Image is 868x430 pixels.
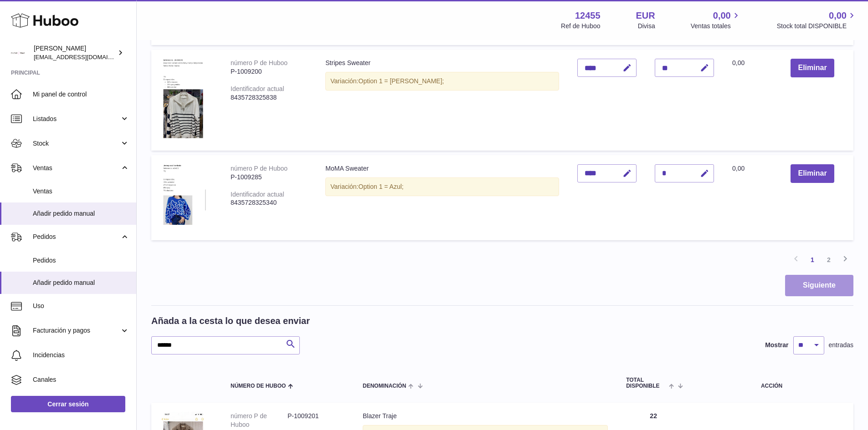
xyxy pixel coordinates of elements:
[363,383,406,389] span: Denominación
[765,341,788,349] label: Mostrar
[575,10,601,22] strong: 12455
[316,155,568,240] td: MoMA Sweater
[690,368,853,398] th: Acción
[231,412,288,429] dt: número P de Huboo
[636,10,655,22] strong: EUR
[33,233,120,241] span: Pedidos
[33,302,129,310] span: Uso
[791,59,834,77] button: Eliminar
[231,198,307,207] div: 8435728325340
[160,164,206,229] img: MoMA Sweater
[33,256,129,265] span: Pedidos
[33,139,120,148] span: Stock
[231,59,288,66] div: número P de Huboo
[151,315,310,327] h2: Añada a la cesta lo que desea enviar
[732,165,745,172] span: 0,00
[325,177,559,196] div: Variación:
[11,46,25,60] img: pedidos@glowrias.com
[359,183,404,190] span: Option 1 = Azul;
[626,377,667,389] span: Total DISPONIBLE
[33,351,129,359] span: Incidencias
[231,85,284,92] div: Identificador actual
[231,383,286,389] span: Número de Huboo
[33,209,129,218] span: Añadir pedido manual
[160,59,206,139] img: Stripes Sweater
[829,10,847,22] span: 0,00
[11,396,125,412] a: Cerrar sesión
[713,10,731,22] span: 0,00
[231,173,307,182] div: P-1009285
[231,191,284,198] div: Identificador actual
[33,375,129,384] span: Canales
[231,93,307,102] div: 8435728325838
[231,165,288,172] div: número P de Huboo
[33,326,120,335] span: Facturación y pagos
[777,22,857,30] span: Stock total DISPONIBLE
[785,275,853,296] button: Siguiente
[316,50,568,151] td: Stripes Sweater
[33,115,120,123] span: Listados
[231,67,307,76] div: P-1009200
[33,278,129,287] span: Añadir pedido manual
[791,164,834,183] button: Eliminar
[804,252,821,268] a: 1
[34,53,134,61] span: [EMAIL_ADDRESS][DOMAIN_NAME]
[33,187,129,196] span: Ventas
[33,164,120,172] span: Ventas
[638,22,655,30] div: Divisa
[561,22,600,30] div: Ref de Huboo
[359,77,444,85] span: Option 1 = [PERSON_NAME];
[829,341,853,349] span: entradas
[33,90,129,99] span: Mi panel de control
[288,412,344,429] dd: P-1009201
[691,22,741,30] span: Ventas totales
[777,10,857,30] a: 0,00 Stock total DISPONIBLE
[34,44,116,61] div: [PERSON_NAME]
[691,10,741,30] a: 0,00 Ventas totales
[325,72,559,91] div: Variación:
[732,59,745,66] span: 0,00
[821,252,837,268] a: 2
